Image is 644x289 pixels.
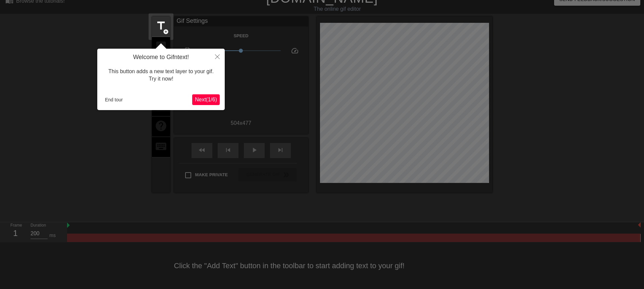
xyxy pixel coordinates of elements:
[210,49,225,64] button: Close
[102,95,125,105] button: End tour
[195,97,217,102] span: Next ( 1 / 6 )
[102,54,220,61] h4: Welcome to Gifntext!
[102,61,220,90] div: This button adds a new text layer to your gif. Try it now!
[192,94,220,105] button: Next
